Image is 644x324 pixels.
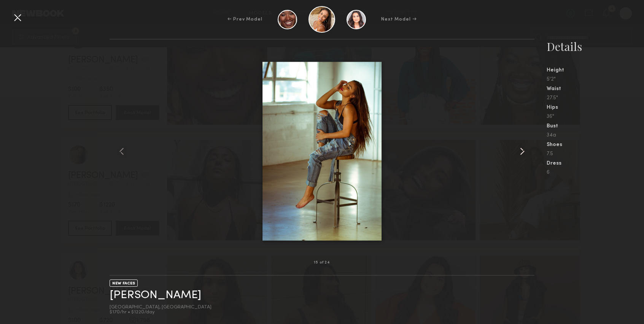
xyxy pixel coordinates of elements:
[547,95,644,101] div: 27.5"
[547,68,644,73] div: Height
[547,151,644,157] div: 7.5
[110,280,138,287] div: NEW FACES
[110,289,201,301] a: [PERSON_NAME]
[547,124,644,129] div: Bust
[547,170,644,175] div: 6
[547,161,644,166] div: Dress
[314,261,330,265] div: 15 of 24
[547,142,644,148] div: Shoes
[547,133,644,138] div: 34a
[547,86,644,92] div: Waist
[547,105,644,110] div: Hips
[227,16,262,23] div: ← Prev Model
[110,305,211,310] div: [GEOGRAPHIC_DATA], [GEOGRAPHIC_DATA]
[547,114,644,119] div: 36"
[110,310,211,315] div: $170/hr • $1220/day
[547,39,644,54] div: Details
[381,16,417,23] div: Next Model →
[547,77,644,82] div: 5'2"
